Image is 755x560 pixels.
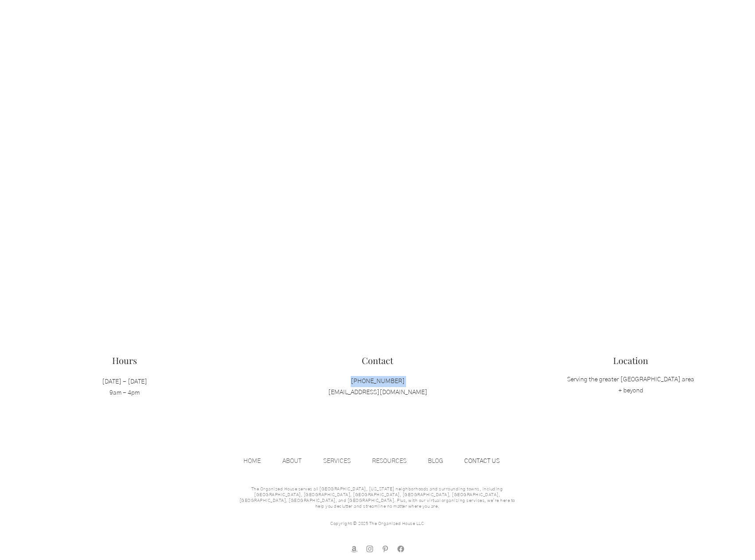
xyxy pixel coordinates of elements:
[239,454,278,468] a: HOME
[396,544,405,553] img: facebook
[239,454,265,468] p: HOME
[381,544,390,553] img: Pinterest
[278,454,306,468] p: ABOUT
[368,454,411,468] p: RESOURCES
[368,454,423,468] a: RESOURCES
[618,388,643,394] span: + beyond
[112,354,137,366] span: Hours
[350,544,359,553] img: amazon store front
[328,378,427,396] a: [PHONE_NUMBER][EMAIL_ADDRESS][DOMAIN_NAME]
[460,454,504,468] p: CONTACT US
[460,454,516,468] a: CONTACT US
[365,544,374,553] img: Instagram
[567,376,694,383] span: Serving the greater [GEOGRAPHIC_DATA] area
[362,354,393,366] span: Contact
[239,487,515,509] span: The Organized House serves all [GEOGRAPHIC_DATA], [US_STATE] neighborhoods and surrounding towns,...
[423,454,460,468] a: BLOG
[560,354,701,366] h6: Location
[328,378,427,396] span: [PHONE_NUMBER] [EMAIL_ADDRESS][DOMAIN_NAME]
[278,454,319,468] a: ABOUT
[239,454,516,468] nav: Site
[350,544,405,553] ul: Social Bar
[319,454,355,468] p: SERVICES
[102,379,147,396] span: [DATE] - [DATE] 9am - 4pm
[423,454,448,468] p: BLOG
[319,454,368,468] a: SERVICES
[330,521,424,526] span: Copyright © 2025 The Organized House LLC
